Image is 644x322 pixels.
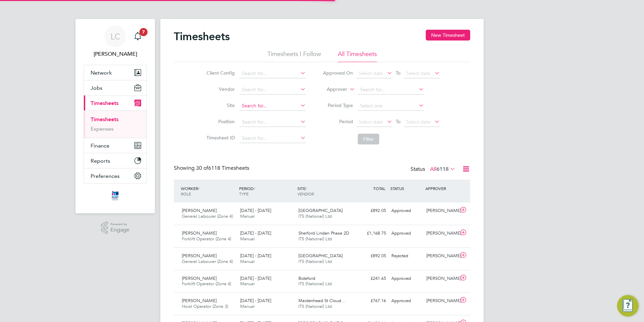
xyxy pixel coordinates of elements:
[406,119,430,125] span: Select date
[204,70,235,76] label: Client Config
[389,295,424,306] div: Approved
[354,250,389,262] div: £892.05
[240,236,255,242] span: Manual
[430,166,455,172] label: All
[239,117,306,127] input: Search for...
[394,117,402,126] span: To
[354,205,389,216] div: £892.05
[182,275,217,281] span: [PERSON_NAME]
[298,208,343,213] span: [GEOGRAPHIC_DATA]
[424,273,459,284] div: [PERSON_NAME]
[182,236,231,242] span: Forklift Operator (Zone 4)
[84,80,147,95] button: Jobs
[358,134,379,144] button: Filter
[110,227,129,233] span: Engage
[239,101,306,111] input: Search for...
[75,19,155,213] nav: Main navigation
[298,213,333,219] span: ITS (National) Ltd.
[198,186,199,191] span: /
[239,191,249,196] span: TYPE
[359,70,383,76] span: Select date
[204,86,235,92] label: Vendor
[424,250,459,262] div: [PERSON_NAME]
[406,70,430,76] span: Select date
[323,70,353,76] label: Approved On
[297,191,314,196] span: VENDOR
[84,168,147,183] button: Preferences
[196,165,208,171] span: 30 of
[240,230,271,236] span: [DATE] - [DATE]
[204,118,235,125] label: Position
[240,275,271,281] span: [DATE] - [DATE]
[267,50,321,62] li: Timesheets I Follow
[254,186,255,191] span: /
[91,126,114,132] a: Expenses
[91,85,102,91] span: Jobs
[389,273,424,284] div: Approved
[84,110,147,138] div: Timesheets
[91,116,119,123] a: Timesheets
[298,230,349,236] span: Sherford Linden Phase 2D
[182,303,228,309] span: Hoist Operator (Zone 3)
[204,135,235,141] label: Timesheet ID
[182,208,217,213] span: [PERSON_NAME]
[110,190,120,201] img: itsconstruction-logo-retina.png
[358,101,424,111] input: Select one
[240,259,255,264] span: Manual
[424,228,459,239] div: [PERSON_NAME]
[373,186,385,191] span: TOTAL
[239,69,306,78] input: Search for...
[91,142,109,149] span: Finance
[298,236,333,242] span: ITS (National) Ltd.
[182,213,233,219] span: General Labourer (Zone 4)
[84,153,147,168] button: Reports
[617,295,639,317] button: Engage Resource Center
[182,281,231,287] span: Forklift Operator (Zone 4)
[323,102,353,108] label: Period Type
[298,275,315,281] span: Bideford
[358,85,424,95] input: Search for...
[84,190,147,201] a: Go to home page
[298,259,333,264] span: ITS (National) Ltd.
[298,303,333,309] span: ITS (National) Ltd.
[139,28,148,36] span: 7
[110,221,129,227] span: Powered by
[204,102,235,108] label: Site
[91,70,112,76] span: Network
[240,213,255,219] span: Manual
[239,85,306,95] input: Search for...
[101,221,130,234] a: Powered byEngage
[354,228,389,239] div: £1,168.75
[359,119,383,125] span: Select date
[91,158,110,164] span: Reports
[182,259,233,264] span: General Labourer (Zone 4)
[389,250,424,262] div: Rejected
[240,303,255,309] span: Manual
[394,69,402,77] span: To
[110,32,120,41] span: LC
[84,96,147,110] button: Timesheets
[338,50,377,62] li: All Timesheets
[237,182,296,200] div: PERIOD
[296,182,354,200] div: SITE
[182,230,217,236] span: [PERSON_NAME]
[84,50,147,58] span: Louis Crawford
[389,205,424,216] div: Approved
[174,30,230,43] h2: Timesheets
[424,182,459,194] div: APPROVER
[437,166,449,172] span: 6118
[424,205,459,216] div: [PERSON_NAME]
[240,208,271,213] span: [DATE] - [DATE]
[389,228,424,239] div: Approved
[389,182,424,194] div: STATUS
[239,134,306,143] input: Search for...
[91,100,119,106] span: Timesheets
[426,30,470,41] button: New Timesheet
[354,295,389,306] div: £767.16
[174,165,251,172] div: Showing
[317,86,347,93] label: Approver
[84,65,147,80] button: Network
[240,253,271,259] span: [DATE] - [DATE]
[323,118,353,125] label: Period
[91,173,120,179] span: Preferences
